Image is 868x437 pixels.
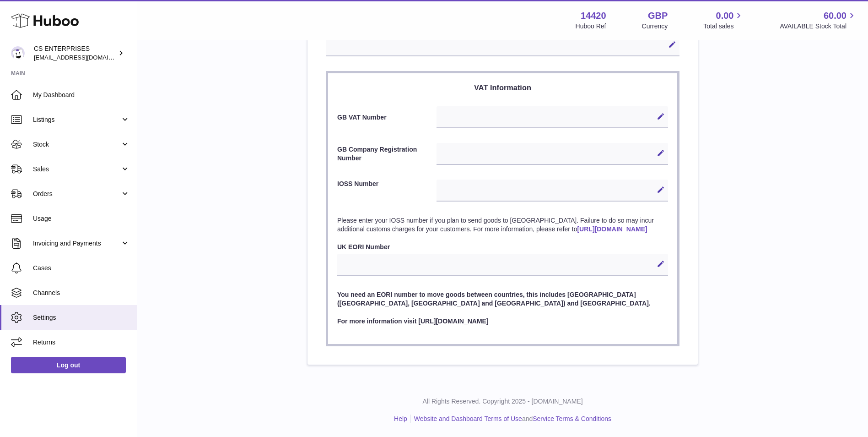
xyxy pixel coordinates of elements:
[34,54,135,61] span: [EMAIL_ADDRESS][DOMAIN_NAME]
[337,180,437,199] label: IOSS Number
[33,140,120,149] span: Stock
[11,46,25,60] img: internalAdmin-14420@internal.huboo.com
[145,397,861,406] p: All Rights Reserved. Copyright 2025 - [DOMAIN_NAME]
[703,22,744,31] span: Total sales
[824,10,846,22] span: 60.00
[780,10,857,31] a: 60.00 AVAILABLE Stock Total
[337,243,668,251] label: UK EORI Number
[33,91,130,99] span: My Dashboard
[34,44,116,62] div: CS ENTERPRISES
[533,415,611,422] a: Service Terms & Conditions
[414,415,522,422] a: Website and Dashboard Terms of Use
[716,10,734,22] span: 0.00
[33,264,130,273] span: Cases
[337,290,668,308] p: You need an EORI number to move goods between countries, this includes [GEOGRAPHIC_DATA] ([GEOGRA...
[33,289,130,297] span: Channels
[581,10,606,22] strong: 14420
[33,190,120,198] span: Orders
[411,415,611,423] li: and
[577,225,647,233] a: [URL][DOMAIN_NAME]
[394,415,407,422] a: Help
[780,22,857,31] span: AVAILABLE Stock Total
[576,22,606,31] div: Huboo Ref
[33,165,120,174] span: Sales
[648,10,668,22] strong: GBP
[337,113,437,122] label: GB VAT Number
[642,22,668,31] div: Currency
[33,338,130,347] span: Returns
[11,357,126,373] a: Log out
[33,214,130,223] span: Usage
[337,216,668,234] p: Please enter your IOSS number if you plan to send goods to [GEOGRAPHIC_DATA]. Failure to do so ma...
[33,239,120,248] span: Invoicing and Payments
[703,10,744,31] a: 0.00 Total sales
[337,317,668,326] p: For more information visit [URL][DOMAIN_NAME]
[33,115,120,124] span: Listings
[33,313,130,322] span: Settings
[337,145,437,163] label: GB Company Registration Number
[337,82,668,93] h3: VAT Information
